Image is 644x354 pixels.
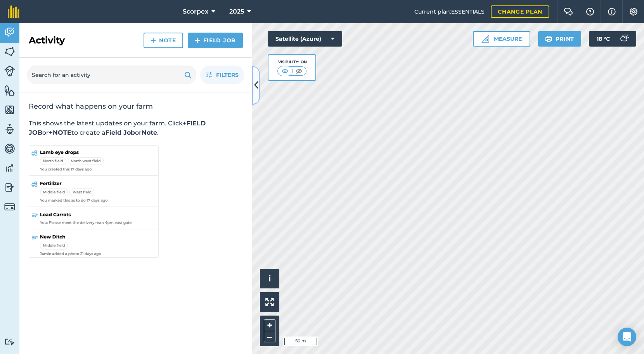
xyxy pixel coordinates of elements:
img: svg+xml;base64,PHN2ZyB4bWxucz0iaHR0cDovL3d3dy53My5vcmcvMjAwMC9zdmciIHdpZHRoPSIxOSIgaGVpZ2h0PSIyNC... [545,34,552,43]
div: Open Intercom Messenger [618,328,636,346]
img: A question mark icon [585,8,595,16]
img: svg+xml;base64,PHN2ZyB4bWxucz0iaHR0cDovL3d3dy53My5vcmcvMjAwMC9zdmciIHdpZHRoPSIxOSIgaGVpZ2h0PSIyNC... [184,70,192,80]
img: Two speech bubbles overlapping with the left bubble in the forefront [564,8,573,16]
img: svg+xml;base64,PD94bWwgdmVyc2lvbj0iMS4wIiBlbmNvZGluZz0idXRmLTgiPz4KPCEtLSBHZW5lcmF0b3I6IEFkb2JlIE... [4,338,15,345]
strong: +NOTE [49,129,71,136]
img: svg+xml;base64,PHN2ZyB4bWxucz0iaHR0cDovL3d3dy53My5vcmcvMjAwMC9zdmciIHdpZHRoPSIxNyIgaGVpZ2h0PSIxNy... [608,7,616,16]
a: Change plan [491,5,549,18]
img: svg+xml;base64,PHN2ZyB4bWxucz0iaHR0cDovL3d3dy53My5vcmcvMjAwMC9zdmciIHdpZHRoPSIxNCIgaGVpZ2h0PSIyNC... [195,36,200,45]
img: A cog icon [629,8,638,16]
img: svg+xml;base64,PD94bWwgdmVyc2lvbj0iMS4wIiBlbmNvZGluZz0idXRmLTgiPz4KPCEtLSBHZW5lcmF0b3I6IEFkb2JlIE... [616,31,632,47]
img: Ruler icon [481,35,489,43]
img: svg+xml;base64,PHN2ZyB4bWxucz0iaHR0cDovL3d3dy53My5vcmcvMjAwMC9zdmciIHdpZHRoPSI1MCIgaGVpZ2h0PSI0MC... [294,67,304,75]
img: svg+xml;base64,PD94bWwgdmVyc2lvbj0iMS4wIiBlbmNvZGluZz0idXRmLTgiPz4KPCEtLSBHZW5lcmF0b3I6IEFkb2JlIE... [4,162,15,174]
a: Note [144,33,183,48]
div: Visibility: On [277,59,307,65]
strong: Field Job [106,129,135,136]
p: This shows the latest updates on your farm. Click or to create a or . [29,119,243,137]
span: 2025 [229,7,244,16]
button: + [264,319,275,331]
span: Scorpex [183,7,208,16]
img: svg+xml;base64,PHN2ZyB4bWxucz0iaHR0cDovL3d3dy53My5vcmcvMjAwMC9zdmciIHdpZHRoPSI1NiIgaGVpZ2h0PSI2MC... [4,85,15,96]
img: svg+xml;base64,PD94bWwgdmVyc2lvbj0iMS4wIiBlbmNvZGluZz0idXRmLTgiPz4KPCEtLSBHZW5lcmF0b3I6IEFkb2JlIE... [4,123,15,135]
img: svg+xml;base64,PHN2ZyB4bWxucz0iaHR0cDovL3d3dy53My5vcmcvMjAwMC9zdmciIHdpZHRoPSI1NiIgaGVpZ2h0PSI2MC... [4,104,15,116]
img: svg+xml;base64,PD94bWwgdmVyc2lvbj0iMS4wIiBlbmNvZGluZz0idXRmLTgiPz4KPCEtLSBHZW5lcmF0b3I6IEFkb2JlIE... [4,66,15,76]
strong: Note [142,129,157,136]
img: Four arrows, one pointing top left, one top right, one bottom right and the last bottom left [265,298,274,306]
span: 18 ° C [597,31,610,47]
button: i [260,269,279,288]
img: svg+xml;base64,PD94bWwgdmVyc2lvbj0iMS4wIiBlbmNvZGluZz0idXRmLTgiPz4KPCEtLSBHZW5lcmF0b3I6IEFkb2JlIE... [4,201,15,212]
img: svg+xml;base64,PHN2ZyB4bWxucz0iaHR0cDovL3d3dy53My5vcmcvMjAwMC9zdmciIHdpZHRoPSI1NiIgaGVpZ2h0PSI2MC... [4,46,15,57]
a: Field Job [188,33,243,48]
img: svg+xml;base64,PD94bWwgdmVyc2lvbj0iMS4wIiBlbmNvZGluZz0idXRmLTgiPz4KPCEtLSBHZW5lcmF0b3I6IEFkb2JlIE... [4,182,15,193]
button: Print [538,31,582,47]
img: svg+xml;base64,PHN2ZyB4bWxucz0iaHR0cDovL3d3dy53My5vcmcvMjAwMC9zdmciIHdpZHRoPSIxNCIgaGVpZ2h0PSIyNC... [151,36,156,45]
img: fieldmargin Logo [8,5,19,18]
img: svg+xml;base64,PD94bWwgdmVyc2lvbj0iMS4wIiBlbmNvZGluZz0idXRmLTgiPz4KPCEtLSBHZW5lcmF0b3I6IEFkb2JlIE... [4,143,15,154]
button: – [264,331,275,342]
button: Satellite (Azure) [268,31,342,47]
img: svg+xml;base64,PHN2ZyB4bWxucz0iaHR0cDovL3d3dy53My5vcmcvMjAwMC9zdmciIHdpZHRoPSI1MCIgaGVpZ2h0PSI0MC... [280,67,290,75]
h2: Activity [29,34,65,47]
span: i [268,274,271,283]
span: Filters [216,71,239,79]
button: 18 °C [589,31,636,47]
h2: Record what happens on your farm [29,102,243,111]
input: Search for an activity [27,66,196,84]
button: Measure [473,31,530,47]
img: svg+xml;base64,PD94bWwgdmVyc2lvbj0iMS4wIiBlbmNvZGluZz0idXRmLTgiPz4KPCEtLSBHZW5lcmF0b3I6IEFkb2JlIE... [4,26,15,38]
span: Current plan : ESSENTIALS [414,7,485,16]
button: Filters [200,66,244,84]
